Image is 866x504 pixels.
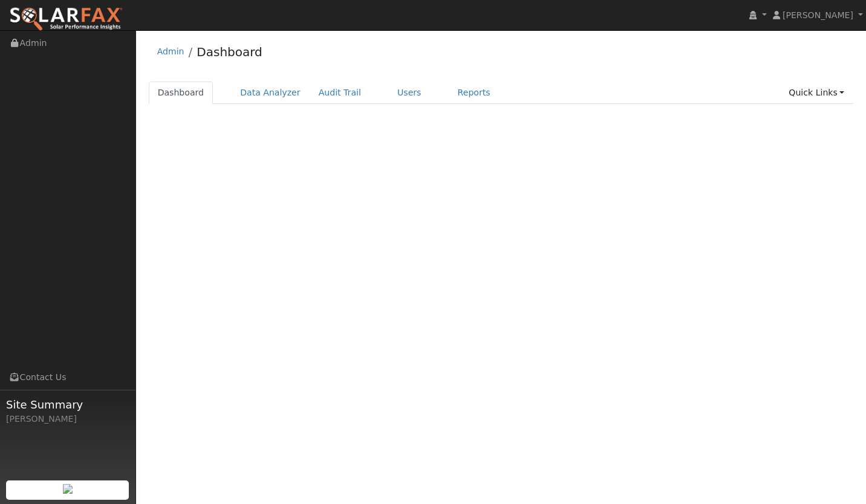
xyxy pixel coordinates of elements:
[780,82,853,104] a: Quick Links
[157,47,184,56] a: Admin
[449,82,500,104] a: Reports
[6,413,129,425] div: [PERSON_NAME]
[9,7,123,32] img: SolarFax
[197,45,262,59] a: Dashboard
[310,82,370,104] a: Audit Trail
[63,484,73,494] img: retrieve
[388,82,431,104] a: Users
[231,82,310,104] a: Data Analyzer
[6,396,129,413] span: Site Summary
[783,10,853,20] span: [PERSON_NAME]
[149,82,213,104] a: Dashboard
